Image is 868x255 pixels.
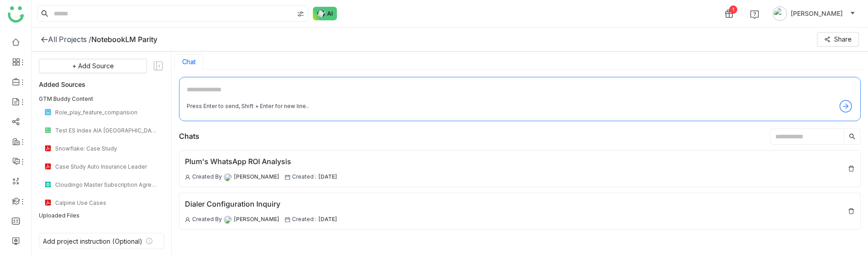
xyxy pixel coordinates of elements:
button: Share [817,32,859,47]
span: Created : [292,173,316,181]
span: [DATE] [318,215,337,224]
div: Plum's WhatsApp ROI Analysis [185,156,337,167]
div: Added Sources [39,79,164,90]
div: 1 [729,5,737,14]
div: Press Enter to send, Shift + Enter for new line.. [187,102,309,111]
div: GTM Buddy Content [39,95,164,103]
img: article.svg [44,181,52,188]
img: 61307121755ca5673e314e4d [224,216,232,224]
span: + Add Source [72,61,114,71]
span: [PERSON_NAME] [234,173,279,181]
img: ask-buddy-normal.svg [313,7,337,20]
span: Share [834,34,852,44]
button: [PERSON_NAME] [771,6,857,21]
img: paper.svg [44,127,52,134]
div: Cloudingo Master Subscription Agreement New [55,181,159,188]
img: avatar [773,6,787,21]
div: Case Study Auto Insurance Leader [55,163,159,170]
img: 61307121755ca5673e314e4d [224,173,232,181]
button: Chat [182,58,196,66]
div: Dialer Configuration Inquiry [185,198,337,210]
img: pdf.svg [44,163,52,170]
img: help.svg [750,10,759,19]
div: Add project instruction (Optional) [43,237,142,245]
div: Test ES Index AIA [GEOGRAPHIC_DATA] [55,127,159,134]
span: Created : [292,215,316,224]
img: png.svg [44,109,52,116]
img: pdf.svg [44,145,52,152]
div: Chats [179,131,199,142]
div: NotebookLM Parity [91,35,157,44]
img: logo [8,6,24,23]
div: All Projects / [48,35,91,44]
span: [DATE] [318,173,337,181]
button: + Add Source [39,59,147,73]
span: Created By [192,215,222,224]
img: search-type.svg [297,10,304,18]
img: pdf.svg [44,199,52,206]
div: Role_play_feature_comparision [55,109,159,116]
span: [PERSON_NAME] [791,9,843,19]
span: [PERSON_NAME] [234,215,279,224]
img: delete.svg [848,165,855,172]
div: Uploaded Files [39,212,164,220]
img: delete.svg [848,208,855,215]
span: Created By [192,173,222,181]
div: Snowflake: Case Study [55,145,159,152]
div: Calpine Use Cases [55,199,159,206]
